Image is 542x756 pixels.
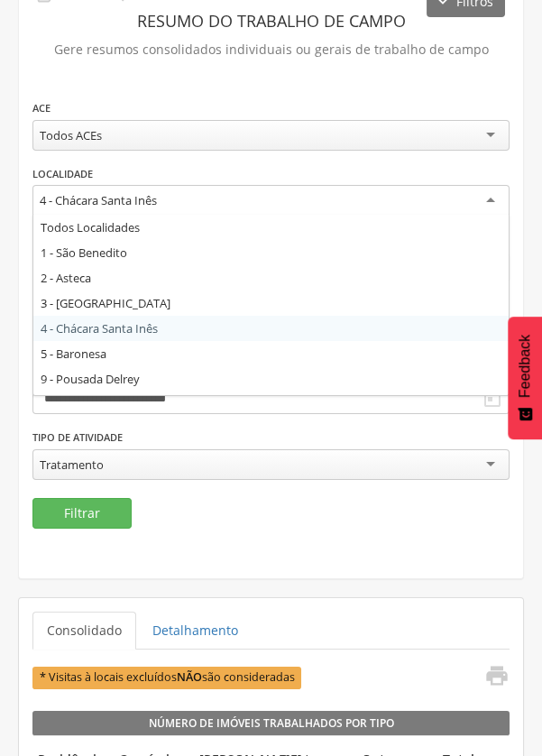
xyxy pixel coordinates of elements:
div: 9 - Pousada Delrey [33,366,509,392]
button: Feedback - Mostrar pesquisa [508,317,542,439]
div: Tratamento [40,456,104,473]
div: 11 - [GEOGRAPHIC_DATA] [33,392,509,417]
a:  [473,663,509,693]
i:  [482,388,503,410]
div: 1 - São Benedito [33,240,509,265]
button: Filtrar [32,498,132,529]
div: Todos ACEs [40,127,102,143]
label: Localidade [32,167,93,181]
a: Consolidado [32,612,136,650]
div: 5 - Baronesa [33,341,509,366]
div: 2 - Asteca [33,265,509,290]
legend: Número de Imóveis Trabalhados por Tipo [32,711,510,736]
label: ACE [32,101,51,115]
p: Gere resumos consolidados individuais ou gerais de trabalho de campo [32,37,510,62]
label: Tipo de Atividade [32,430,123,445]
span: Feedback [517,335,533,398]
div: Todos Localidades [33,215,509,240]
i:  [483,663,509,688]
div: 4 - Chácara Santa Inês [33,316,509,341]
div: 3 - [GEOGRAPHIC_DATA] [33,290,509,316]
div: 4 - Chácara Santa Inês [40,192,157,208]
a: Detalhamento [138,612,253,650]
header: Resumo do Trabalho de Campo [32,5,510,37]
b: NÃO [177,669,202,685]
span: * Visitas à locais excluídos são consideradas [32,667,301,689]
